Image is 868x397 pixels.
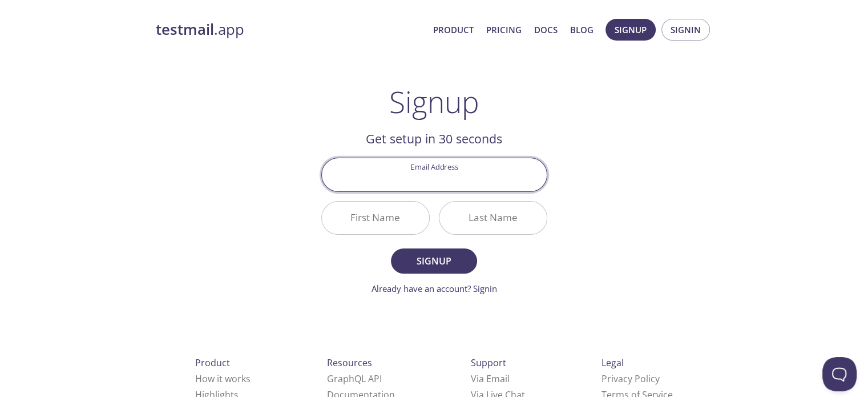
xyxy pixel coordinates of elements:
span: Signup [615,22,647,37]
span: Legal [601,356,624,369]
a: Pricing [486,22,522,37]
span: Product [195,356,230,369]
iframe: Help Scout Beacon - Open [822,357,857,391]
a: Via Email [471,372,510,385]
button: Signup [391,248,477,274]
a: Already have an account? Signin [372,283,497,294]
span: Support [471,356,506,369]
h2: Get setup in 30 seconds [321,129,547,149]
a: Privacy Policy [601,372,660,385]
button: Signup [605,19,656,41]
a: GraphQL API [327,372,382,385]
span: Resources [327,356,372,369]
a: Blog [570,22,594,37]
button: Signin [661,19,710,41]
a: Product [433,22,474,37]
h1: Signup [389,85,479,119]
a: How it works [195,372,251,385]
span: Signup [403,253,464,269]
span: Signin [671,22,701,37]
strong: testmail [156,19,214,39]
a: testmail.app [156,20,424,39]
a: Docs [534,22,558,37]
